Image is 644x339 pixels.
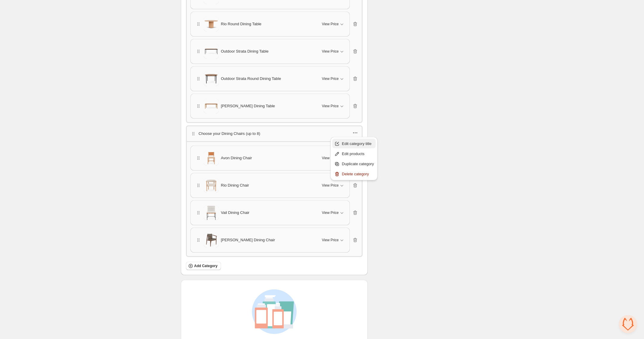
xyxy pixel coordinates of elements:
[221,182,249,188] span: Rio Dining Chair
[199,131,260,137] p: Choose your Dining Chairs (up to 8)
[318,181,348,190] button: View Price
[342,171,374,177] span: Delete category
[318,47,348,56] button: View Price
[318,235,348,245] button: View Price
[204,204,219,222] img: Vail Dining Chair
[204,176,219,195] img: Rio Dining Chair
[318,74,348,83] button: View Price
[221,76,281,82] span: Outdoor Strata Round Dining Table
[204,231,219,250] img: Dillon Dining Chair
[322,49,339,54] span: View Price
[194,264,218,268] span: Add Category
[322,183,339,188] span: View Price
[204,15,219,34] img: Rio Round Dining Table
[221,237,275,243] span: [PERSON_NAME] Dining Chair
[318,208,348,217] button: View Price
[322,238,339,242] span: View Price
[221,21,261,27] span: Rio Round Dining Table
[318,19,348,29] button: View Price
[204,149,219,168] img: Avon Dining Chair
[318,101,348,111] button: View Price
[322,76,339,81] span: View Price
[322,104,339,108] span: View Price
[221,210,250,216] span: Vail Dining Chair
[318,153,348,163] button: View Price
[342,141,374,147] span: Edit category title
[204,97,219,116] img: Dillon Dining Table
[619,315,637,333] a: Open chat
[322,210,339,215] span: View Price
[221,103,275,109] span: [PERSON_NAME] Dining Table
[221,155,252,161] span: Avon Dining Chair
[204,70,219,88] img: Outdoor Strata Round Dining Table
[342,151,374,157] span: Edit products
[322,22,339,26] span: View Price
[322,156,339,160] span: View Price
[221,48,269,54] span: Outdoor Strata Dining Table
[204,42,219,61] img: Outdoor Strata Dining Table
[186,262,221,270] button: Add Category
[342,161,374,167] span: Duplicate category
